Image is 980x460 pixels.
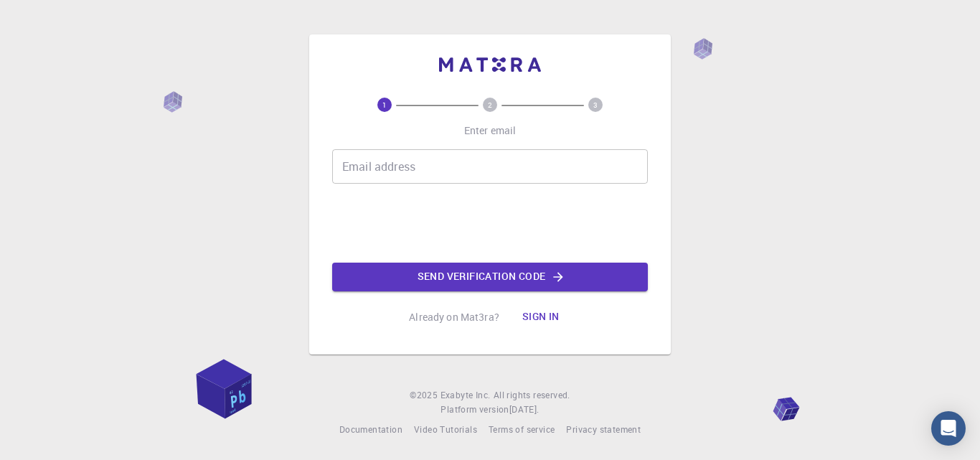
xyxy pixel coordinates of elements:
[440,389,491,400] span: Exabyte Inc.
[489,423,555,437] a: Terms of service
[332,263,648,291] button: Send verification code
[489,423,555,435] span: Terms of service
[593,100,598,110] text: 3
[509,403,540,417] a: [DATE].
[931,411,966,446] div: Open Intercom Messenger
[511,303,571,332] button: Sign in
[382,100,387,110] text: 1
[409,310,499,324] p: Already on Mat3ra?
[566,423,641,437] a: Privacy statement
[464,123,517,138] p: Enter email
[414,423,477,437] a: Video Tutorials
[440,403,509,417] span: Platform version
[410,388,440,403] span: © 2025
[339,423,402,435] span: Documentation
[339,423,402,437] a: Documentation
[494,388,570,403] span: All rights reserved.
[440,388,491,403] a: Exabyte Inc.
[414,423,477,435] span: Video Tutorials
[566,423,641,435] span: Privacy statement
[509,403,540,415] span: [DATE] .
[488,100,492,110] text: 2
[381,195,599,251] iframe: reCAPTCHA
